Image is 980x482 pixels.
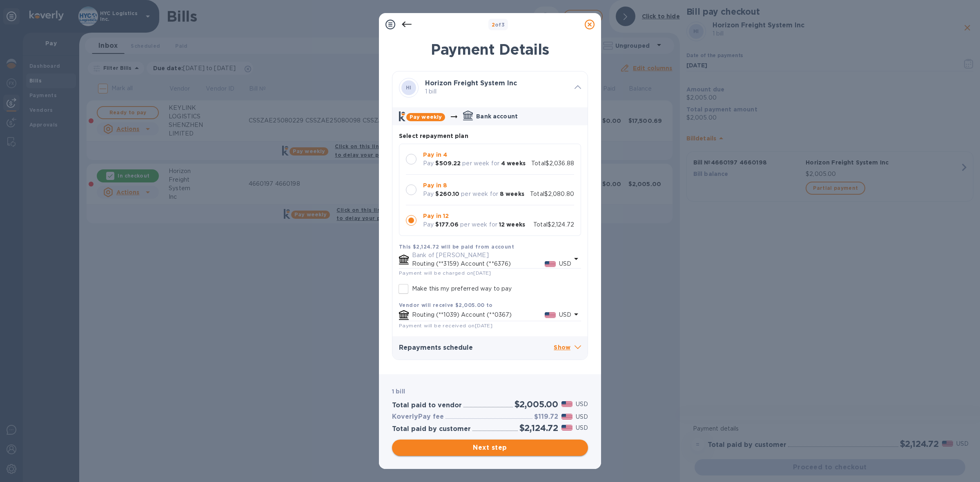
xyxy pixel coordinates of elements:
span: 2 [492,22,495,28]
span: Next step [399,443,581,453]
b: Vendor will receive $2,005.00 to [399,302,493,308]
h2: $2,005.00 [514,399,558,409]
span: Payment will be received on [DATE] [399,322,492,329]
h3: Total paid to vendor [392,402,462,409]
p: Show [554,343,581,353]
h3: KoverlyPay fee [392,413,444,421]
p: per week for [462,159,499,168]
p: Routing (**3159) Account (**6376) [412,260,545,268]
p: 1 bill [425,87,568,96]
b: 1 bill [392,388,405,395]
button: Next step [392,440,588,456]
b: 8 weeks [500,191,524,197]
p: USD [559,260,571,268]
p: Pay [423,220,434,229]
b: $509.22 [435,160,461,167]
img: USD [545,261,556,267]
b: $177.06 [435,221,459,228]
p: Make this my preferred way to pay [412,284,512,293]
img: USD [561,414,572,420]
b: 4 weeks [501,160,526,167]
b: Horizon Freight System Inc [425,79,517,87]
h3: Repayments schedule [399,344,554,352]
span: Payment will be charged on [DATE] [399,270,491,276]
b: Pay in 4 [423,151,447,158]
b: of 3 [492,22,505,28]
b: $260.10 [435,191,459,197]
b: Select repayment plan [399,133,468,139]
div: HIHorizon Freight System Inc 1 bill [392,71,588,104]
b: HI [406,84,412,91]
b: Pay in 12 [423,213,449,219]
img: USD [545,312,556,318]
h3: Total paid by customer [392,425,471,433]
p: Total $2,124.72 [533,220,574,229]
p: per week for [460,220,497,229]
b: Pay in 8 [423,182,447,189]
p: USD [576,413,588,421]
p: Bank account [476,112,518,120]
p: Routing (**1039) Account (**0367) [412,311,545,319]
p: USD [576,400,588,409]
b: 12 weeks [499,221,525,228]
b: This $2,124.72 will be paid from account [399,244,514,250]
p: per week for [461,190,498,198]
p: Bank of [PERSON_NAME] [412,251,571,260]
p: Pay [423,159,434,168]
p: Total $2,080.80 [530,190,574,198]
h2: $2,124.72 [519,423,558,433]
img: USD [561,401,572,407]
img: USD [561,425,572,431]
p: USD [559,311,571,319]
b: Pay weekly [410,114,442,120]
p: Total $2,036.88 [531,159,574,168]
h1: Payment Details [392,41,588,58]
h3: $119.72 [534,413,558,421]
p: Pay [423,190,434,198]
p: USD [576,424,588,432]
